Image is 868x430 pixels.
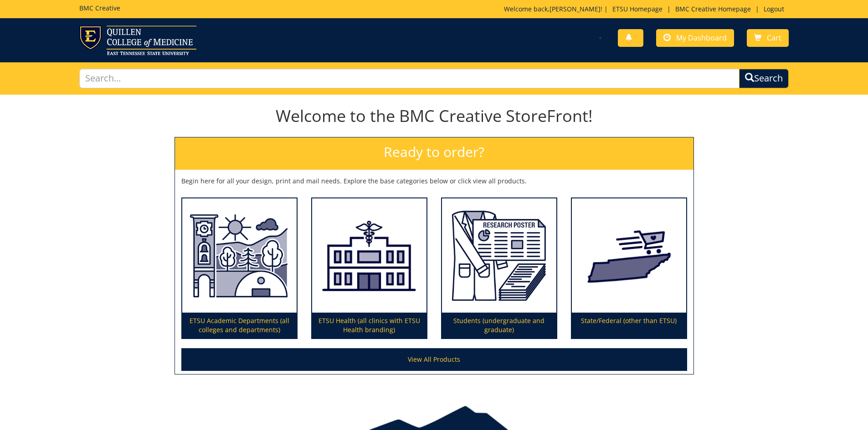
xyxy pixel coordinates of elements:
a: ETSU Academic Departments (all colleges and departments) [182,198,297,339]
a: Students (undergraduate and graduate) [442,198,556,339]
h1: Welcome to the BMC Creative StoreFront! [175,107,694,125]
a: BMC Creative Homepage [671,5,755,13]
a: Logout [759,5,789,13]
img: ETSU Academic Departments (all colleges and departments) [182,198,297,313]
h5: BMC Creative [79,5,120,11]
a: State/Federal (other than ETSU) [572,198,686,339]
img: State/Federal (other than ETSU) [572,198,686,313]
h2: Ready to order? [175,137,693,170]
img: ETSU logo [79,25,196,55]
img: Students (undergraduate and graduate) [442,198,556,313]
p: Students (undergraduate and graduate) [442,313,556,338]
p: State/Federal (other than ETSU) [572,313,686,338]
a: Cart [747,29,789,47]
a: View All Products [181,348,687,371]
span: My Dashboard [676,33,727,43]
a: My Dashboard [656,29,734,47]
button: Search [739,69,789,88]
span: Cart [767,33,781,43]
p: Welcome back, ! | | | [504,5,789,14]
a: ETSU Homepage [608,5,667,13]
a: ETSU Health (all clinics with ETSU Health branding) [312,198,426,339]
p: Begin here for all your design, print and mail needs. Explore the base categories below or click ... [181,177,687,186]
p: ETSU Health (all clinics with ETSU Health branding) [312,313,426,338]
a: [PERSON_NAME] [550,5,601,13]
img: ETSU Health (all clinics with ETSU Health branding) [312,198,426,313]
input: Search... [79,69,740,88]
p: ETSU Academic Departments (all colleges and departments) [182,313,297,338]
